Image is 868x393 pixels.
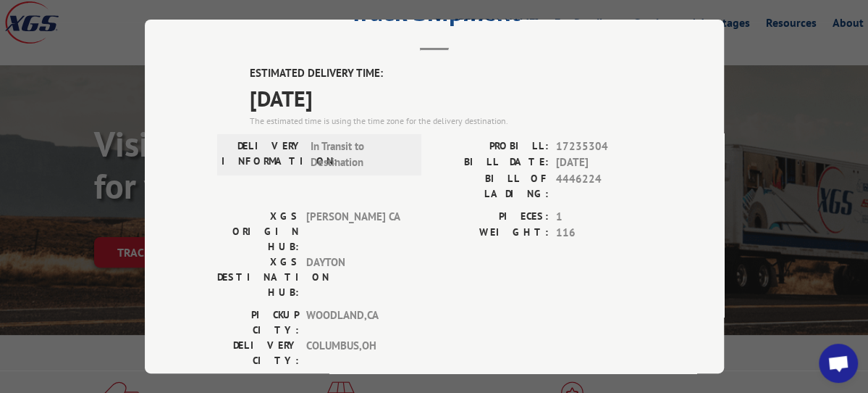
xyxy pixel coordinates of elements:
div: Open chat [819,344,858,383]
label: PIECES: [434,209,549,226]
label: BILL DATE: [434,154,549,171]
span: COLUMBUS , OH [306,338,404,368]
span: DAYTON [306,255,404,300]
label: XGS DESTINATION HUB: [217,255,299,300]
label: XGS ORIGIN HUB: [217,209,299,255]
label: BILL OF LADING: [434,171,549,202]
span: [PERSON_NAME] CA [306,209,404,255]
span: WOODLAND , CA [306,307,404,338]
span: [DATE] [250,82,652,115]
label: PICKUP CITY: [217,307,299,338]
span: 4446224 [556,171,652,202]
span: [DATE] [556,154,652,171]
label: PROBILL: [434,138,549,155]
div: The estimated time is using the time zone for the delivery destination. [250,115,652,128]
span: 17235304 [556,138,652,155]
span: 116 [556,225,652,241]
label: ESTIMATED DELIVERY TIME: [250,65,652,82]
span: In Transit to Destination [311,138,408,171]
label: DELIVERY INFORMATION: [222,138,303,171]
label: WEIGHT: [434,225,549,241]
span: 1 [556,209,652,226]
label: DELIVERY CITY: [217,338,299,368]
